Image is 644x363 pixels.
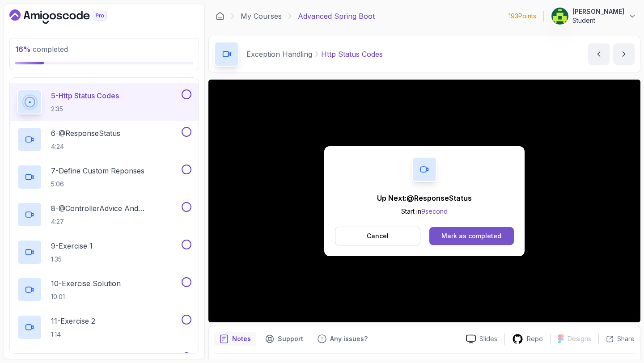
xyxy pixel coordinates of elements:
p: [PERSON_NAME] [572,7,624,16]
p: 10 - Exercise Solution [51,278,121,289]
p: 11 - Exercise 2 [51,316,95,326]
button: 5-Http Status Codes2:35 [17,89,191,114]
button: notes button [214,332,256,346]
p: 7 - Define Custom Reponses [51,165,144,176]
p: Designs [568,334,591,343]
a: Slides [459,334,504,344]
button: previous content [588,43,610,65]
p: 4:24 [51,142,120,151]
p: Repo [527,334,543,343]
button: user profile image[PERSON_NAME]Student [551,7,637,25]
span: 16 % [15,45,31,54]
div: Mark as completed [441,232,501,241]
span: completed [15,45,68,54]
a: Repo [505,333,550,345]
a: Dashboard [9,9,127,24]
button: Cancel [335,227,420,245]
p: Notes [232,334,251,343]
p: 1:14 [51,330,95,339]
p: Slides [479,334,497,343]
p: 9 - Exercise 1 [51,241,93,251]
button: 10-Exercise Solution10:01 [17,277,191,302]
a: Dashboard [216,12,225,21]
p: 193 Points [508,12,536,21]
button: Share [598,334,635,343]
button: 7-Define Custom Reponses5:06 [17,165,191,190]
p: 8 - @ControllerAdvice And @ExceptionHandler [51,203,180,214]
button: 8-@ControllerAdvice And @ExceptionHandler4:27 [17,202,191,227]
p: 2:35 [51,105,119,114]
span: 9 second [421,207,448,215]
button: next content [613,43,635,65]
button: Mark as completed [429,227,514,245]
a: My Courses [241,11,282,21]
p: Any issues? [330,334,368,343]
p: 6 - @ResponseStatus [51,128,120,139]
p: Up Next: @ResponseStatus [377,193,472,203]
p: Start in [377,207,472,216]
p: Student [572,16,624,25]
p: 1:35 [51,255,93,264]
p: 4:27 [51,217,180,226]
iframe: 6 - HTTP Status Codes [208,80,640,322]
button: 6-@ResponseStatus4:24 [17,127,191,152]
p: Advanced Spring Boot [298,11,375,21]
p: Http Status Codes [321,49,383,59]
p: 5 - Http Status Codes [51,90,119,101]
p: Support [278,334,303,343]
button: Support button [260,332,309,346]
button: 11-Exercise 21:14 [17,315,191,340]
p: Share [617,334,635,343]
img: user profile image [551,8,568,25]
button: Feedback button [312,332,373,346]
p: 10:01 [51,292,121,301]
p: 5:06 [51,180,144,189]
button: 9-Exercise 11:35 [17,240,191,265]
p: Cancel [367,232,389,241]
p: Exception Handling [246,49,312,59]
